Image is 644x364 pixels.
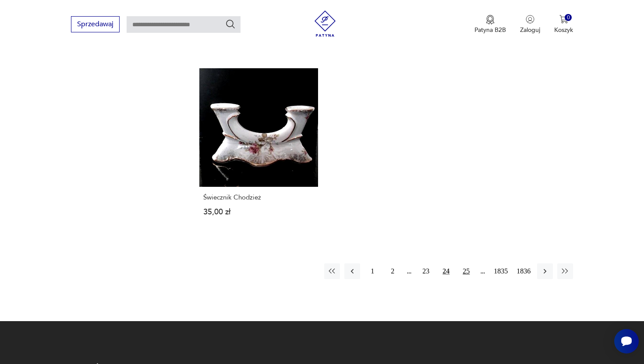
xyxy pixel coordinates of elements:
p: Patyna B2B [474,26,506,34]
a: Świecznik ChodzieżŚwiecznik Chodzież35,00 zł [199,68,318,233]
a: Sprzedawaj [71,22,120,28]
p: 35,00 zł [203,208,314,216]
p: Koszyk [554,26,573,34]
button: 1836 [514,263,533,279]
img: Patyna - sklep z meblami i dekoracjami vintage [312,10,338,37]
button: 0Koszyk [554,15,573,34]
button: 25 [458,263,474,279]
button: 2 [385,263,400,279]
button: 23 [418,263,434,279]
button: 1835 [492,263,510,279]
img: Ikona medalu [486,15,495,24]
button: Patyna B2B [474,15,506,34]
button: 1 [364,263,380,279]
h3: Świecznik Chodzież [203,194,314,201]
button: Zaloguj [520,15,540,34]
button: Sprzedawaj [71,16,120,32]
p: Zaloguj [520,26,540,34]
a: Ikona medaluPatyna B2B [474,15,506,34]
div: 0 [565,14,572,21]
img: Ikona koszyka [559,15,568,24]
iframe: Smartsupp widget button [614,329,639,353]
img: Ikonka użytkownika [526,15,534,24]
button: Szukaj [225,19,236,29]
button: 24 [438,263,454,279]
